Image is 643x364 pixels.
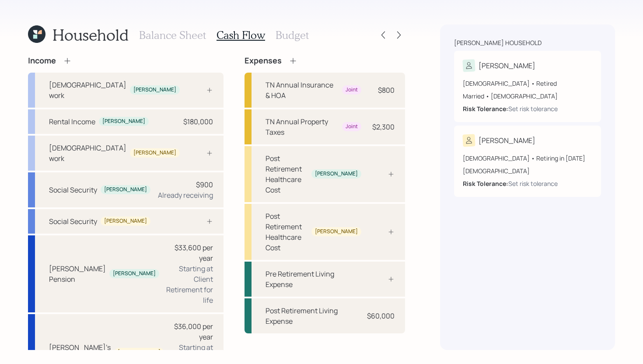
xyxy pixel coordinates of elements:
div: $900 [196,179,213,190]
b: Risk Tolerance: [463,179,508,188]
div: [PERSON_NAME] [479,135,535,146]
div: [PERSON_NAME]'s Pension [49,342,111,363]
div: TN Annual Property Taxes [266,116,339,137]
div: $800 [378,85,395,95]
div: Set risk tolerance [508,104,558,113]
div: [PERSON_NAME] [118,349,161,356]
div: [PERSON_NAME] [133,149,176,157]
h3: Cash Flow [217,29,265,42]
div: [DEMOGRAPHIC_DATA] [463,166,592,175]
div: $2,300 [372,122,395,132]
div: [PERSON_NAME] [315,170,358,178]
div: Starting at Client Retirement for life [166,263,213,305]
div: [DEMOGRAPHIC_DATA] work [49,143,126,164]
div: Set risk tolerance [508,179,558,188]
div: Joint [346,123,358,130]
b: Risk Tolerance: [463,105,508,113]
div: Post Retirement Living Expense [266,305,361,326]
div: $60,000 [367,311,395,321]
div: Already receiving [158,190,213,200]
div: $36,000 per year [171,321,213,342]
div: [PERSON_NAME] [104,186,147,193]
h4: Expenses [245,56,282,66]
div: TN Annual Insurance & HOA [266,80,339,101]
div: Pre Retirement Living Expense [266,269,361,290]
div: Social Security [49,216,97,227]
div: Social Security [49,185,97,195]
div: [PERSON_NAME] [315,228,358,235]
div: Rental Income [49,116,95,127]
div: $180,000 [183,116,213,127]
div: [PERSON_NAME] [479,60,535,71]
div: [PERSON_NAME] [113,270,156,277]
h1: Household [52,25,129,44]
div: [PERSON_NAME] [102,118,145,125]
div: Joint [346,86,358,94]
div: Post Retirement Healthcare Cost [266,211,308,253]
div: [PERSON_NAME] [133,86,176,94]
div: [DEMOGRAPHIC_DATA] • Retiring in [DATE] [463,154,592,163]
h4: Income [28,56,56,66]
div: [PERSON_NAME] Pension [49,263,106,284]
div: Married • [DEMOGRAPHIC_DATA] [463,91,592,101]
h3: Budget [276,29,309,42]
div: Post Retirement Healthcare Cost [266,153,308,195]
div: [PERSON_NAME] household [454,38,542,47]
div: [DEMOGRAPHIC_DATA] • Retired [463,79,592,88]
div: $33,600 per year [166,242,213,263]
div: [DEMOGRAPHIC_DATA] work [49,80,126,101]
h3: Balance Sheet [139,29,206,42]
div: [PERSON_NAME] [104,217,147,225]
